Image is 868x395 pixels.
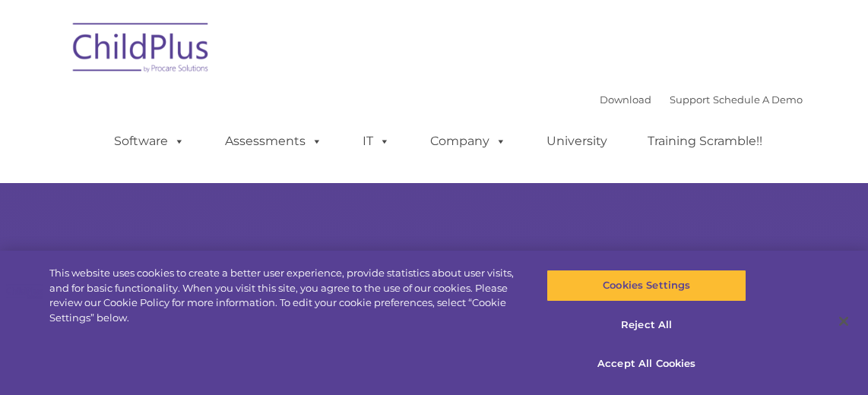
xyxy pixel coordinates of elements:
a: University [531,126,622,156]
button: Close [827,305,860,338]
a: Download [600,93,651,106]
a: Support [670,93,710,106]
a: Software [99,126,200,156]
a: Training Scramble!! [632,126,778,156]
div: This website uses cookies to create a better user experience, provide statistics about user visit... [49,266,521,325]
a: IT [347,126,405,156]
button: Accept All Cookies [546,348,746,380]
a: Company [415,126,521,156]
button: Reject All [546,309,746,341]
button: Cookies Settings [546,270,746,302]
a: Schedule A Demo [713,93,803,106]
img: ChildPlus by Procare Solutions [65,12,217,88]
a: Assessments [210,126,337,156]
font: | [600,93,803,106]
